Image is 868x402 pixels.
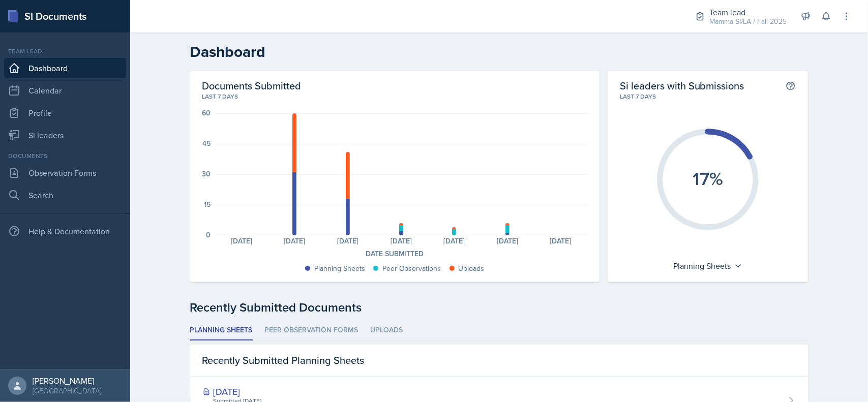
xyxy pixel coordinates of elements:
a: Profile [4,103,126,123]
h2: Documents Submitted [202,79,587,92]
div: Last 7 days [202,92,587,101]
div: Last 7 days [620,92,796,101]
div: Documents [4,151,126,161]
div: [PERSON_NAME] [33,376,101,386]
div: 30 [202,170,211,177]
a: Si leaders [4,125,126,145]
div: [DATE] [374,237,428,244]
div: Help & Documentation [4,221,126,241]
div: 45 [203,140,211,147]
div: Team lead [4,47,126,56]
div: Mamma SI/LA / Fall 2025 [709,16,787,27]
a: Observation Forms [4,163,126,183]
div: Peer Observations [382,263,441,274]
a: Search [4,185,126,205]
div: Planning Sheets [669,258,747,274]
a: Dashboard [4,58,126,78]
div: Uploads [459,263,485,274]
a: Calendar [4,80,126,101]
div: Planning Sheets [314,263,365,274]
text: 17% [693,165,723,192]
li: Planning Sheets [190,321,253,341]
div: [DATE] [321,237,375,244]
div: 15 [204,201,211,208]
div: [DATE] [481,237,534,244]
h2: Si leaders with Submissions [620,79,744,92]
li: Peer Observation Forms [265,321,358,341]
div: [GEOGRAPHIC_DATA] [33,386,101,396]
div: 60 [202,109,211,116]
div: Date Submitted [202,249,587,259]
div: Recently Submitted Documents [190,298,809,317]
div: [DATE] [202,385,368,398]
h2: Dashboard [190,43,809,61]
li: Uploads [371,321,403,341]
div: Recently Submitted Planning Sheets [190,345,809,377]
div: [DATE] [534,237,587,244]
div: 0 [206,231,211,238]
div: [DATE] [428,237,481,244]
div: [DATE] [215,237,268,244]
div: Team lead [709,6,787,18]
div: [DATE] [268,237,321,244]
